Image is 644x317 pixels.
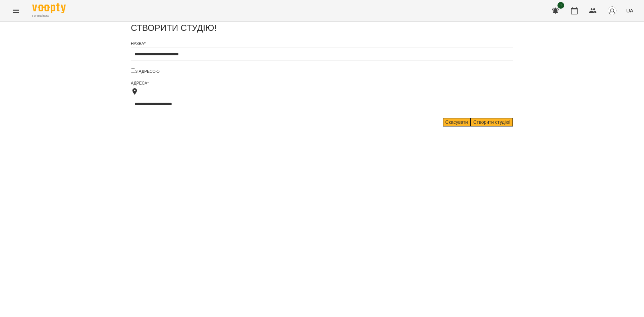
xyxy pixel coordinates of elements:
[131,41,513,47] div: Назва
[8,3,24,19] button: Menu
[443,118,471,126] button: Скасувати
[624,4,636,17] button: UA
[471,118,513,126] button: Створити студію!
[131,67,513,74] div: З адресою
[131,81,513,86] div: Адреса
[626,7,633,14] span: UA
[607,6,617,15] img: avatar_s.png
[131,22,513,41] div: Створити студію!
[557,2,564,9] span: 1
[32,14,66,18] span: For Business
[32,3,66,13] img: Voopty Logo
